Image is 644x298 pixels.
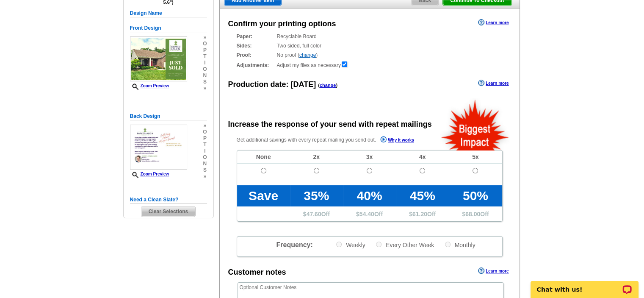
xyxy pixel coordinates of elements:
[203,72,207,79] span: n
[343,206,396,221] td: $ Off
[203,60,207,66] span: i
[237,61,503,69] div: Adjust my files as necessary
[203,167,207,173] span: s
[130,24,207,32] h5: Front Design
[237,61,274,69] strong: Adjustments:
[203,154,207,161] span: o
[203,142,207,148] span: t
[203,66,207,72] span: o
[203,79,207,85] span: s
[203,173,207,180] span: »
[276,241,312,248] span: Frequency:
[237,33,274,40] strong: Paper:
[237,33,503,40] div: Recyclable Board
[130,125,187,170] img: small-thumb.jpg
[228,267,286,278] div: Customer notes
[380,136,414,145] a: Why it works
[449,150,502,164] td: 5x
[336,242,342,247] input: Weekly
[290,150,343,164] td: 2x
[478,267,509,274] a: Learn more
[343,185,396,206] td: 40%
[449,185,502,206] td: 50%
[203,148,207,154] span: i
[228,18,336,30] div: Confirm your printing options
[318,83,337,88] span: ( )
[412,211,427,217] span: 61.20
[396,185,449,206] td: 45%
[203,85,207,92] span: »
[320,83,336,88] a: change
[307,211,321,217] span: 47.60
[525,271,644,298] iframe: LiveChat chat widget
[335,241,365,249] label: Weekly
[228,79,338,90] div: Production date:
[203,161,207,167] span: n
[228,119,432,130] div: Increase the response of your send with repeat mailings
[375,241,434,249] label: Every Other Week
[203,129,207,135] span: o
[130,112,207,120] h5: Back Design
[290,185,343,206] td: 35%
[291,80,316,89] span: [DATE]
[237,51,503,59] div: No proof ( )
[396,206,449,221] td: $ Off
[449,206,502,221] td: $ Off
[237,135,432,145] p: Get additional savings with every repeat mailing you send out.
[376,242,381,247] input: Every Other Week
[343,150,396,164] td: 3x
[237,51,274,59] strong: Proof:
[465,211,480,217] span: 68.00
[203,123,207,129] span: »
[237,42,274,50] strong: Sides:
[445,242,451,247] input: Monthly
[396,150,449,164] td: 4x
[203,41,207,47] span: o
[130,172,169,176] a: Zoom Preview
[440,98,510,150] img: biggestImpact.png
[130,36,187,81] img: small-thumb.jpg
[237,150,290,164] td: None
[237,42,503,50] div: Two sided, full color
[299,52,316,58] a: change
[444,241,475,249] label: Monthly
[130,9,207,17] h5: Design Name
[203,47,207,53] span: p
[478,80,509,86] a: Learn more
[290,206,343,221] td: $ Off
[130,84,169,88] a: Zoom Preview
[237,185,290,206] td: Save
[478,19,509,26] a: Learn more
[141,206,195,217] span: Clear Selections
[203,53,207,60] span: t
[359,211,374,217] span: 54.40
[203,135,207,142] span: p
[203,34,207,41] span: »
[130,196,207,204] h5: Need a Clean Slate?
